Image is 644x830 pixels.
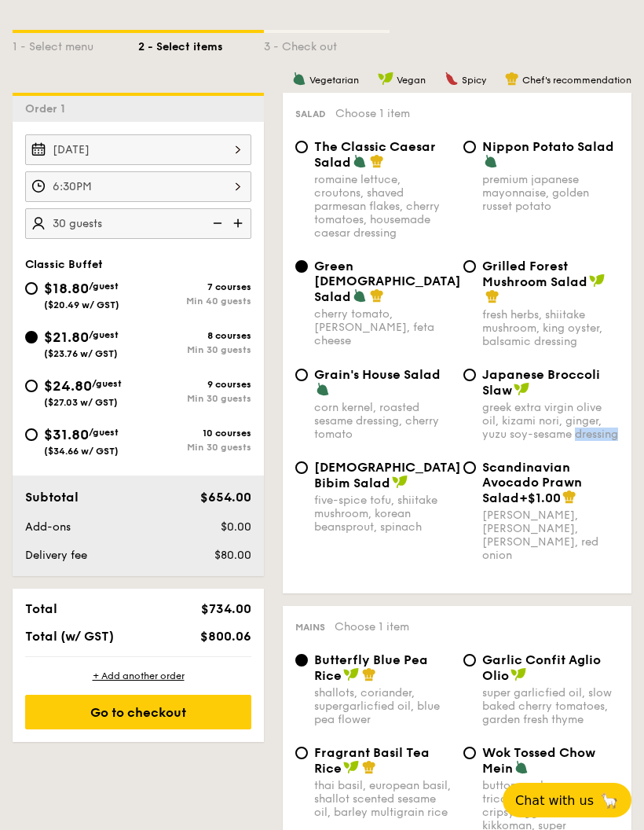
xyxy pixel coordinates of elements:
[343,760,359,774] img: icon-vegan.f8ff3823.svg
[25,134,251,165] input: Event date
[221,520,251,534] span: $0.00
[292,72,306,86] img: icon-vegetarian.fe4039eb.svg
[25,258,103,271] span: Classic Buffet
[314,307,451,347] div: cherry tomato, [PERSON_NAME], feta cheese
[25,282,38,295] input: $18.80/guest($20.49 w/ GST)7 coursesMin 40 guests
[138,33,264,55] div: 2 - Select items
[44,280,89,297] span: $18.80
[89,281,119,292] span: /guest
[335,107,410,120] span: Choose 1 item
[138,442,251,453] div: Min 30 guests
[522,75,631,86] span: Chef's recommendation
[295,141,308,153] input: The Classic Caesar Saladromaine lettuce, croutons, shaved parmesan flakes, cherry tomatoes, house...
[484,154,498,168] img: icon-vegetarian.fe4039eb.svg
[463,369,476,381] input: Japanese Broccoli Slawgreek extra virgin olive oil, kizami nori, ginger, yuzu soy-sesame dressing
[25,695,251,729] div: Go to checkout
[514,382,529,396] img: icon-vegan.f8ff3823.svg
[201,601,251,616] span: $734.00
[515,793,594,808] span: Chat with us
[44,397,118,408] span: ($27.03 w/ GST)
[519,490,561,505] span: +$1.00
[482,308,619,348] div: fresh herbs, shiitake mushroom, king oyster, balsamic dressing
[44,426,89,443] span: $31.80
[503,783,631,817] button: Chat with us🦙
[463,747,476,759] input: Wok Tossed Chow Meinbutton mushroom, tricolour capsicum, cripsy egg noodle, kikkoman, super garli...
[370,288,384,303] img: icon-chef-hat.a58ddaea.svg
[392,475,408,489] img: icon-vegan.f8ff3823.svg
[25,102,71,116] span: Order 1
[138,344,251,355] div: Min 30 guests
[314,779,451,819] div: thai basil, european basil, shallot scented sesame oil, barley multigrain rice
[482,259,587,289] span: Grilled Forest Mushroom Salad
[378,72,393,86] img: icon-vegan.f8ff3823.svg
[482,173,619,213] div: premium japanese mayonnaise, golden russet potato
[138,296,251,307] div: Min 40 guests
[295,747,308,759] input: Fragrant Basil Tea Ricethai basil, european basil, shallot scented sesame oil, barley multigrain ...
[295,654,308,667] input: Butterfly Blue Pea Riceshallots, coriander, supergarlicfied oil, blue pea flower
[505,72,519,86] img: icon-chef-hat.a58ddaea.svg
[44,329,89,346] span: $21.80
[482,460,582,505] span: Scandinavian Avocado Prawn Salad
[314,494,451,534] div: five-spice tofu, shiitake mushroom, korean beansprout, spinach
[25,601,57,616] span: Total
[353,288,367,303] img: icon-vegetarian.fe4039eb.svg
[482,509,619,562] div: [PERSON_NAME], [PERSON_NAME], [PERSON_NAME], red onion
[463,461,476,474] input: Scandinavian Avocado Prawn Salad+$1.00[PERSON_NAME], [PERSON_NAME], [PERSON_NAME], red onion
[362,760,376,774] img: icon-chef-hat.a58ddaea.svg
[138,281,251,292] div: 7 courses
[309,75,359,86] span: Vegetarian
[316,382,330,396] img: icon-vegetarian.fe4039eb.svg
[204,208,228,238] img: icon-reduce.1d2dbef1.svg
[589,274,605,288] img: icon-vegan.f8ff3823.svg
[138,330,251,341] div: 8 courses
[600,791,619,810] span: 🦙
[314,686,451,726] div: shallots, coriander, supergarlicfied oil, blue pea flower
[25,428,38,441] input: $31.80/guest($34.66 w/ GST)10 coursesMin 30 guests
[44,446,119,457] span: ($34.66 w/ GST)
[370,154,384,168] img: icon-chef-hat.a58ddaea.svg
[44,348,118,359] span: ($23.76 w/ GST)
[514,760,529,774] img: icon-vegetarian.fe4039eb.svg
[89,329,119,340] span: /guest
[482,686,619,726] div: super garlicfied oil, slow baked cherry tomatoes, garden fresh thyme
[25,171,251,202] input: Event time
[463,260,476,273] input: Grilled Forest Mushroom Saladfresh herbs, shiitake mushroom, king oyster, balsamic dressing
[138,428,251,439] div: 10 courses
[353,154,367,168] img: icon-vegetarian.fe4039eb.svg
[295,108,326,119] span: Salad
[463,141,476,153] input: Nippon Potato Saladpremium japanese mayonnaise, golden russet potato
[138,393,251,404] div: Min 30 guests
[138,379,251,390] div: 9 courses
[295,622,325,633] span: Mains
[295,260,308,273] input: Green [DEMOGRAPHIC_DATA] Saladcherry tomato, [PERSON_NAME], feta cheese
[562,490,576,504] img: icon-chef-hat.a58ddaea.svg
[314,173,451,240] div: romaine lettuce, croutons, shaved parmesan flakes, cherry tomatoes, housemade caesar dressing
[25,490,79,505] span: Subtotal
[295,369,308,381] input: Grain's House Saladcorn kernel, roasted sesame dressing, cherry tomato
[214,549,251,562] span: $80.00
[264,33,390,55] div: 3 - Check out
[314,652,428,683] span: Butterfly Blue Pea Rice
[314,745,430,776] span: Fragrant Basil Tea Rice
[25,629,114,644] span: Total (w/ GST)
[482,367,600,398] span: Japanese Broccoli Slaw
[485,289,499,303] img: icon-chef-hat.a58ddaea.svg
[314,401,451,441] div: corn kernel, roasted sesame dressing, cherry tomato
[200,629,251,644] span: $800.06
[295,461,308,474] input: [DEMOGRAPHIC_DATA] Bibim Saladfive-spice tofu, shiitake mushroom, korean beansprout, spinach
[228,208,251,238] img: icon-add.58712e84.svg
[510,667,526,681] img: icon-vegan.f8ff3823.svg
[44,377,92,395] span: $24.80
[314,259,461,304] span: Green [DEMOGRAPHIC_DATA] Salad
[25,549,87,562] span: Delivery fee
[13,33,138,55] div: 1 - Select menu
[397,75,426,86] span: Vegan
[482,139,614,154] span: Nippon Potato Salad
[482,652,601,683] span: Garlic Confit Aglio Olio
[445,72,459,86] img: icon-spicy.37a8142b.svg
[343,667,359,681] img: icon-vegan.f8ff3823.svg
[482,401,619,441] div: greek extra virgin olive oil, kizami nori, ginger, yuzu soy-sesame dressing
[335,620,409,634] span: Choose 1 item
[92,378,122,389] span: /guest
[200,490,251,505] span: $654.00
